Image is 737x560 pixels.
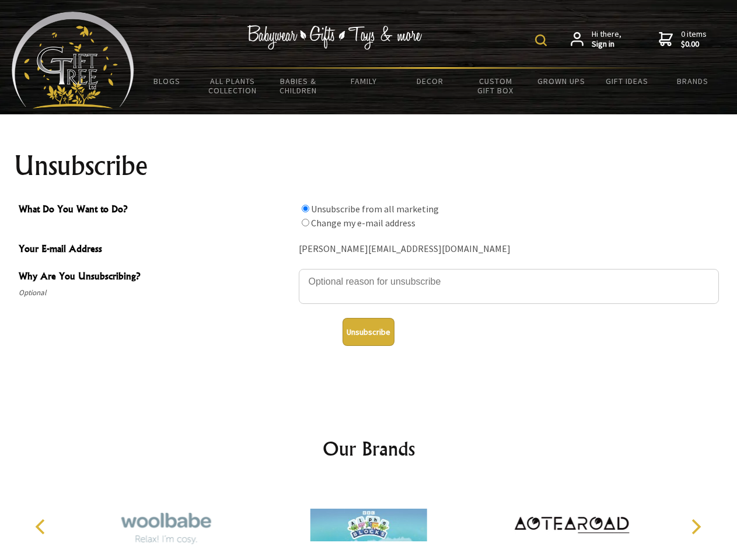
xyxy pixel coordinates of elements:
span: Your E-mail Address [19,242,293,258]
a: Decor [397,69,463,93]
a: Gift Ideas [594,69,660,93]
a: Grown Ups [528,69,594,93]
a: Brands [660,69,726,93]
label: Change my e-mail address [311,217,415,229]
input: What Do You Want to Do? [302,205,309,212]
button: Previous [29,514,55,540]
div: [PERSON_NAME][EMAIL_ADDRESS][DOMAIN_NAME] [299,240,719,258]
a: Babies & Children [266,69,331,103]
img: product search [535,34,547,46]
span: Optional [19,286,293,300]
a: 0 items$0.00 [659,29,707,50]
a: Custom Gift Box [463,69,529,103]
label: Unsubscribe from all marketing [311,203,439,215]
textarea: Why Are You Unsubscribing? [299,269,719,304]
span: What Do You Want to Do? [19,202,293,219]
img: Babywear - Gifts - Toys & more [247,25,422,50]
a: Hi there,Sign in [571,29,621,50]
input: What Do You Want to Do? [302,219,309,226]
a: BLOGS [134,69,200,93]
span: 0 items [681,29,707,50]
a: Family [331,69,397,93]
button: Next [683,514,708,540]
img: Babyware - Gifts - Toys and more... [12,12,134,108]
strong: $0.00 [681,39,707,50]
span: Hi there, [592,29,621,50]
button: Unsubscribe [343,318,394,346]
a: All Plants Collection [200,69,266,103]
h2: Our Brands [23,435,714,463]
strong: Sign in [592,39,621,50]
span: Why Are You Unsubscribing? [19,269,293,286]
h1: Unsubscribe [14,152,724,180]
